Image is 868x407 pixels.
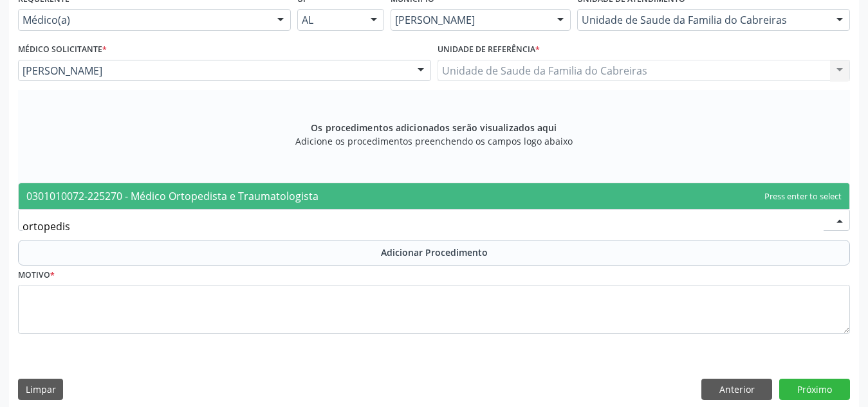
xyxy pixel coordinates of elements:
[381,246,488,259] span: Adicionar Procedimento
[302,14,358,26] span: AL
[395,14,544,26] span: [PERSON_NAME]
[18,40,107,60] label: Médico Solicitante
[701,379,772,401] button: Anterior
[26,189,319,203] span: 0301010072-225270 - Médico Ortopedista e Traumatologista
[582,14,824,26] span: Unidade de Saude da Familia do Cabreiras
[23,64,405,77] span: [PERSON_NAME]
[18,240,850,266] button: Adicionar Procedimento
[23,213,824,239] input: Buscar por procedimento
[311,121,557,134] span: Os procedimentos adicionados serão visualizados aqui
[23,14,264,26] span: Médico(a)
[779,379,850,401] button: Próximo
[18,266,55,285] label: Motivo
[295,134,573,148] span: Adicione os procedimentos preenchendo os campos logo abaixo
[438,40,540,60] label: Unidade de referência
